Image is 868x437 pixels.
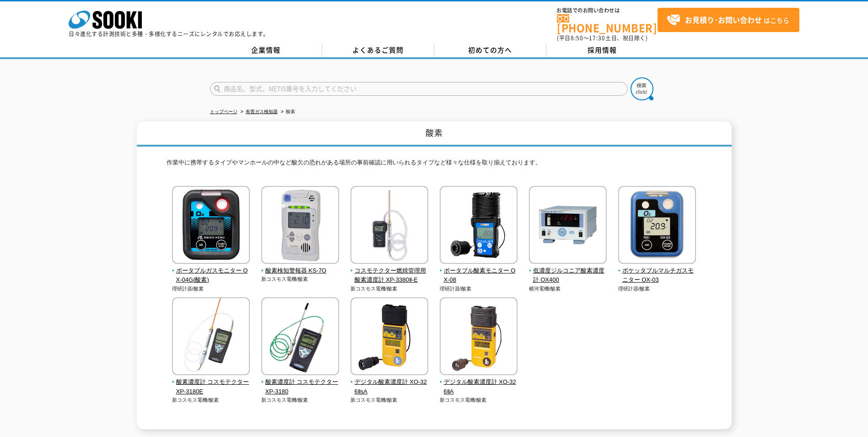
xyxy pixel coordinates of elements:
[172,285,250,293] p: 理研計器/酸素
[322,44,434,57] a: よくあるご質問
[350,369,429,396] a: デジタル酸素濃度計 XO-326ⅡsA
[440,369,518,396] a: デジタル酸素濃度計 XO-326ⅡA
[210,109,237,114] a: トップページ
[529,266,607,285] span: 低濃度ジルコニア酸素濃度計 OX400
[440,297,518,377] img: デジタル酸素濃度計 XO-326ⅡA
[261,257,340,276] a: 酸素検知警報器 KS-7O
[167,158,702,172] p: 作業中に携帯するタイプやマンホールの中など酸欠の恐れがある場所の事前確認に用いられるタイプなど様々な仕様を取り揃えております。
[529,186,607,266] img: 低濃度ジルコニア酸素濃度計 OX400
[350,257,429,285] a: コスモテクター燃焼管理用酸素濃度計 XP-3380Ⅱ-E
[440,186,518,266] img: ポータブル酸素モニター OX-08
[261,297,339,377] img: 酸素濃度計 コスモテクター XP-3180
[261,369,340,396] a: 酸素濃度計 コスモテクター XP-3180
[557,14,658,33] a: [PHONE_NUMBER]
[279,107,295,117] li: 酸素
[350,266,429,285] span: コスモテクター燃焼管理用酸素濃度計 XP-3380Ⅱ-E
[261,275,340,283] p: 新コスモス電機/酸素
[172,266,250,285] span: ポータブルガスモニター OX-04G(酸素)
[261,396,340,404] p: 新コスモス電機/酸素
[350,377,429,397] span: デジタル酸素濃度計 XO-326ⅡsA
[618,285,696,293] p: 理研計器/酸素
[261,186,339,266] img: 酸素検知警報器 KS-7O
[172,297,250,377] img: 酸素濃度計 コスモテクター XP-3180E
[557,8,658,13] span: お電話でのお問い合わせは
[137,121,732,147] h1: 酸素
[350,285,429,293] p: 新コスモス電機/酸素
[529,285,607,293] p: 横河電機/酸素
[350,186,428,266] img: コスモテクター燃焼管理用酸素濃度計 XP-3380Ⅱ-E
[434,44,546,57] a: 初めての方へ
[529,257,607,285] a: 低濃度ジルコニア酸素濃度計 OX400
[350,297,428,377] img: デジタル酸素濃度計 XO-326ⅡsA
[69,31,269,37] p: 日々進化する計測技術と多種・多様化するニーズにレンタルでお応えします。
[440,257,518,285] a: ポータブル酸素モニター OX-08
[685,14,762,25] strong: お見積り･お問い合わせ
[172,396,250,404] p: 新コスモス電機/酸素
[667,13,789,27] span: はこちら
[658,8,799,32] a: お見積り･お問い合わせはこちら
[261,377,340,397] span: 酸素濃度計 コスモテクター XP-3180
[210,82,628,96] input: 商品名、型式、NETIS番号を入力してください
[546,44,658,57] a: 採用情報
[618,186,696,266] img: ポケッタブルマルチガスモニター OX-03
[618,257,696,285] a: ポケッタブルマルチガスモニター OX-03
[210,44,322,57] a: 企業情報
[261,266,340,276] span: 酸素検知警報器 KS-7O
[571,34,583,42] span: 8:50
[618,266,696,285] span: ポケッタブルマルチガスモニター OX-03
[468,45,512,55] span: 初めての方へ
[631,77,653,100] img: btn_search.png
[589,34,605,42] span: 17:30
[172,186,250,266] img: ポータブルガスモニター OX-04G(酸素)
[440,285,518,293] p: 理研計器/酸素
[440,396,518,404] p: 新コスモス電機/酸素
[440,266,518,285] span: ポータブル酸素モニター OX-08
[172,369,250,396] a: 酸素濃度計 コスモテクター XP-3180E
[246,109,278,114] a: 有害ガス検知器
[172,257,250,285] a: ポータブルガスモニター OX-04G(酸素)
[440,377,518,397] span: デジタル酸素濃度計 XO-326ⅡA
[172,377,250,397] span: 酸素濃度計 コスモテクター XP-3180E
[557,34,647,42] span: (平日 ～ 土日、祝日除く)
[350,396,429,404] p: 新コスモス電機/酸素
